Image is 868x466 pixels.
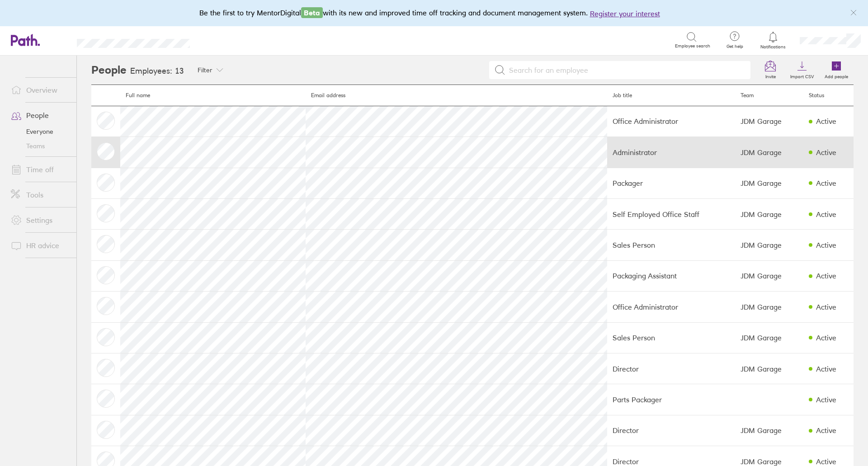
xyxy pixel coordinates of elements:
[607,168,735,198] td: Packager
[816,148,836,156] div: Active
[199,7,669,19] div: Be the first to try MentorDigital with its new and improved time off tracking and document manage...
[735,415,803,446] td: JDM Garage
[301,7,323,18] span: Beta
[4,236,76,254] a: HR advice
[816,117,836,125] div: Active
[4,186,76,204] a: Tools
[4,211,76,229] a: Settings
[759,31,788,50] a: Notifications
[735,353,803,384] td: JDM Garage
[735,168,803,198] td: JDM Garage
[4,139,76,153] a: Teams
[675,43,710,49] span: Employee search
[91,56,127,85] h2: People
[735,199,803,230] td: JDM Garage
[816,179,836,187] div: Active
[607,230,735,260] td: Sales Person
[4,106,76,124] a: People
[607,260,735,291] td: Packaging Assistant
[607,322,735,353] td: Sales Person
[735,292,803,322] td: JDM Garage
[735,230,803,260] td: JDM Garage
[720,44,750,49] span: Get help
[816,303,836,311] div: Active
[214,36,237,44] div: Search
[816,457,836,466] div: Active
[735,322,803,353] td: JDM Garage
[735,260,803,291] td: JDM Garage
[306,85,607,106] th: Email address
[607,415,735,446] td: Director
[607,353,735,384] td: Director
[803,85,854,106] th: Status
[4,160,76,179] a: Time off
[816,241,836,249] div: Active
[760,71,781,80] label: Invite
[816,334,836,342] div: Active
[607,384,735,415] td: Parts Packager
[607,292,735,322] td: Office Administrator
[607,137,735,168] td: Administrator
[607,106,735,137] td: Office Administrator
[816,272,836,280] div: Active
[4,81,76,99] a: Overview
[607,199,735,230] td: Self Employed Office Staff
[130,66,184,76] h3: Employees: 13
[816,210,836,218] div: Active
[759,44,788,50] span: Notifications
[607,85,735,106] th: Job title
[198,66,212,74] span: Filter
[785,71,819,80] label: Import CSV
[819,56,854,85] a: Add people
[756,56,785,85] a: Invite
[4,124,76,139] a: Everyone
[816,395,836,404] div: Active
[735,106,803,137] td: JDM Garage
[819,71,854,80] label: Add people
[816,426,836,434] div: Active
[505,61,745,79] input: Search for an employee
[120,85,306,106] th: Full name
[816,365,836,373] div: Active
[735,85,803,106] th: Team
[785,56,819,85] a: Import CSV
[590,8,660,19] button: Register your interest
[735,137,803,168] td: JDM Garage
